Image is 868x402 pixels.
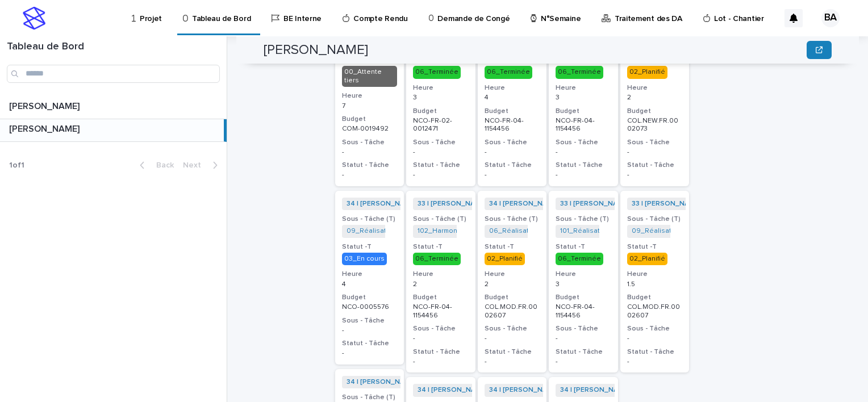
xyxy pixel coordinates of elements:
[485,253,525,265] div: 02_Planifié
[7,65,220,83] input: Search
[549,4,618,186] a: Sous - Tâche (T)101_Réalisation VIC_NCO-FR-04-1154456 Statut -T06_TerminéeHeure3BudgetNCO-FR-04-1...
[485,138,540,147] h3: Sous - Tâche
[413,215,469,224] h3: Sous - Tâche (T)
[632,200,724,208] a: 33 | [PERSON_NAME] | 2025
[556,324,611,333] h3: Sous - Tâche
[627,293,683,302] h3: Budget
[413,280,469,288] p: 2
[627,334,683,342] p: -
[627,303,683,320] p: COL.MOD.FR.0002607
[342,102,398,110] p: 7
[485,83,540,93] h3: Heure
[23,7,45,30] img: stacker-logo-s-only.png
[178,160,227,170] button: Next
[627,94,683,102] p: 2
[627,280,683,288] p: 1.5
[406,191,475,372] a: 33 | [PERSON_NAME] | 2025 Sous - Tâche (T)102_Harmonisation PPSPS_NCO-FR-04-1154456 Statut -T06_T...
[335,4,404,186] a: Sous - Tâche (T)10_Remise APD_NCO-0008504 Statut -T00_Attente tiersHeure7BudgetCOM-0019492Sous - ...
[560,386,653,394] a: 34 | [PERSON_NAME] | 2025
[413,347,469,357] h3: Statut - Tâche
[485,215,540,224] h3: Sous - Tâche (T)
[413,171,469,179] p: -
[413,324,469,333] h3: Sous - Tâche
[264,42,368,58] h2: [PERSON_NAME]
[413,161,469,170] h3: Statut - Tâche
[627,253,667,265] div: 02_Planifié
[347,200,439,208] a: 34 | [PERSON_NAME] | 2025
[556,242,611,252] h3: Statut -T
[556,303,611,320] p: NCO-FR-04-1154456
[342,280,398,288] p: 4
[485,107,540,116] h3: Budget
[183,161,208,169] span: Next
[556,66,603,78] div: 06_Terminée
[418,227,570,235] a: 102_Harmonisation PPSPS_NCO-FR-04-1154456
[627,138,683,147] h3: Sous - Tâche
[821,9,840,27] div: BA
[485,66,532,78] div: 06_Terminée
[627,215,683,224] h3: Sous - Tâche (T)
[342,303,398,311] p: NCO-0005576
[627,161,683,170] h3: Statut - Tâche
[556,280,611,288] p: 3
[131,160,178,170] button: Back
[556,171,611,179] p: -
[342,316,398,325] h3: Sous - Tâche
[335,191,404,365] div: 34 | [PERSON_NAME] | 2025 Sous - Tâche (T)09_Réalisation Chiffrage_NCO-0005576 Statut -T03_En cou...
[556,334,611,342] p: -
[413,148,469,156] p: -
[413,242,469,252] h3: Statut -T
[342,242,398,252] h3: Statut -T
[556,253,603,265] div: 06_Terminée
[556,347,611,357] h3: Statut - Tâche
[485,171,540,179] p: -
[549,191,618,372] a: 33 | [PERSON_NAME] | 2025 Sous - Tâche (T)101_Réalisation VIC_NCO-FR-04-1154456 Statut -T06_Termi...
[413,83,469,93] h3: Heure
[556,293,611,302] h3: Budget
[485,270,540,279] h3: Heure
[556,215,611,224] h3: Sous - Tâche (T)
[413,358,469,366] p: -
[556,94,611,102] p: 3
[627,270,683,279] h3: Heure
[7,41,220,53] h1: Tableau de Bord
[485,358,540,366] p: -
[406,4,475,186] a: Sous - Tâche (T)10_Remise APD_NCO-FR-02-0012471 Statut -T06_TerminéeHeure3BudgetNCO-FR-02-0012471...
[342,66,398,87] div: 00_Attente tiers
[342,125,398,133] p: COM-0019492
[556,270,611,279] h3: Heure
[413,94,469,102] p: 3
[413,293,469,302] h3: Budget
[342,215,398,224] h3: Sous - Tâche (T)
[342,253,387,265] div: 03_En cours
[342,115,398,124] h3: Budget
[485,303,540,320] p: COL.MOD.FR.0002607
[620,191,690,372] div: 33 | [PERSON_NAME] | 2025 Sous - Tâche (T)09_Réalisation Chiffrage_COL.MOD.FR.0002607 Statut -T02...
[485,334,540,342] p: -
[560,227,691,235] a: 101_Réalisation VIC_NCO-FR-04-1154456
[149,161,174,169] span: Back
[342,349,398,357] p: -
[489,386,582,394] a: 34 | [PERSON_NAME] | 2025
[489,200,582,208] a: 34 | [PERSON_NAME] | 2025
[413,253,461,265] div: 06_Terminée
[347,378,439,386] a: 34 | [PERSON_NAME] | 2025
[627,358,683,366] p: -
[413,107,469,116] h3: Budget
[413,303,469,320] p: NCO-FR-04-1154456
[9,99,82,112] p: [PERSON_NAME]
[556,138,611,147] h3: Sous - Tâche
[413,66,461,78] div: 06_Terminée
[560,200,652,208] a: 33 | [PERSON_NAME] | 2025
[478,4,547,186] a: Sous - Tâche (T)101_Réalisation VIC_NCO-FR-04-1154456 Statut -T06_TerminéeHeure4BudgetNCO-FR-04-1...
[627,148,683,156] p: -
[627,117,683,133] p: COL.NEW.FR.0002073
[478,191,547,372] div: 34 | [PERSON_NAME] | 2025 Sous - Tâche (T)06_Réalisation Trame APD_COL.MOD.FR.0002607 Statut -T02...
[342,293,398,302] h3: Budget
